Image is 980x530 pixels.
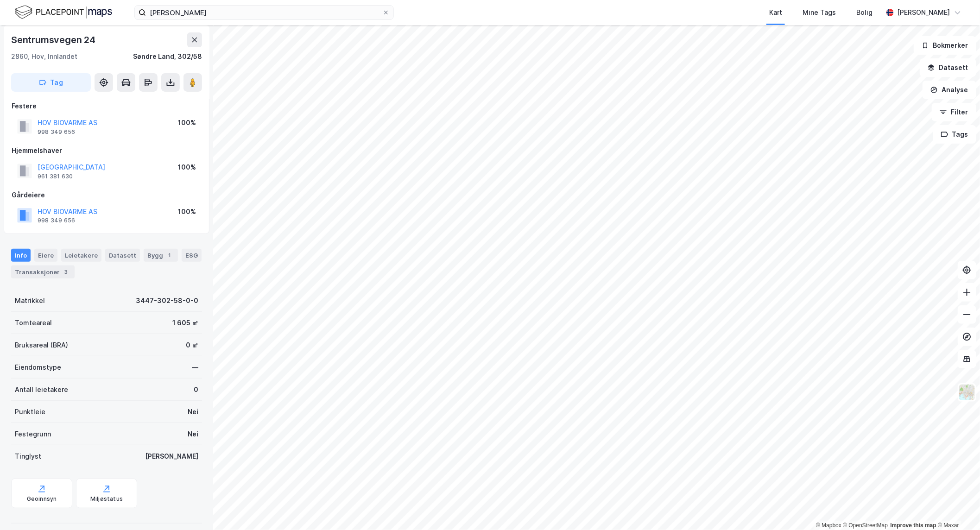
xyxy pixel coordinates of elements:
div: 100% [178,162,196,173]
button: Datasett [920,58,976,77]
div: Sentrumsvegen 24 [11,32,97,47]
div: Punktleie [15,406,45,417]
img: Z [958,384,976,401]
div: Festegrunn [15,429,51,440]
div: — [192,362,198,373]
div: Tomteareal [15,317,52,328]
div: 3 [62,267,71,277]
div: 100% [178,206,196,217]
div: Nei [188,406,198,417]
div: Datasett [105,249,140,262]
a: Mapbox [816,522,841,529]
div: 3447-302-58-0-0 [136,295,198,306]
div: 1 605 ㎡ [172,317,198,328]
div: Festere [12,101,202,112]
div: Nei [188,429,198,440]
div: Mine Tags [803,7,836,18]
div: Tinglyst [15,451,41,462]
div: Geoinnsyn [27,495,57,503]
a: OpenStreetMap [843,522,888,529]
div: 0 [194,384,198,395]
button: Tags [933,125,976,144]
div: Leietakere [61,249,101,262]
div: 998 349 656 [38,128,75,136]
button: Analyse [923,81,976,99]
img: logo.f888ab2527a4732fd821a326f86c7f29.svg [15,4,112,20]
div: ESG [182,249,202,262]
div: 961 381 630 [38,173,73,180]
div: Miljøstatus [90,495,123,503]
div: [PERSON_NAME] [145,451,198,462]
div: 1 [165,251,174,260]
div: Hjemmelshaver [12,145,202,156]
div: Matrikkel [15,295,45,306]
div: Transaksjoner [11,265,75,278]
div: Gårdeiere [12,189,202,201]
div: 0 ㎡ [186,340,198,351]
button: Tag [11,73,91,92]
div: 100% [178,117,196,128]
div: Bolig [856,7,873,18]
div: 2860, Hov, Innlandet [11,51,77,62]
div: Kart [769,7,782,18]
div: Kontrollprogram for chat [934,486,980,530]
div: 998 349 656 [38,217,75,224]
div: Bygg [144,249,178,262]
button: Filter [932,103,976,121]
div: [PERSON_NAME] [898,7,950,18]
a: Improve this map [891,522,936,529]
div: Antall leietakere [15,384,68,395]
div: Bruksareal (BRA) [15,340,68,351]
div: Søndre Land, 302/58 [133,51,202,62]
button: Bokmerker [914,36,976,55]
div: Eiere [34,249,57,262]
div: Info [11,249,31,262]
input: Søk på adresse, matrikkel, gårdeiere, leietakere eller personer [146,6,382,19]
iframe: Chat Widget [934,486,980,530]
div: Eiendomstype [15,362,61,373]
